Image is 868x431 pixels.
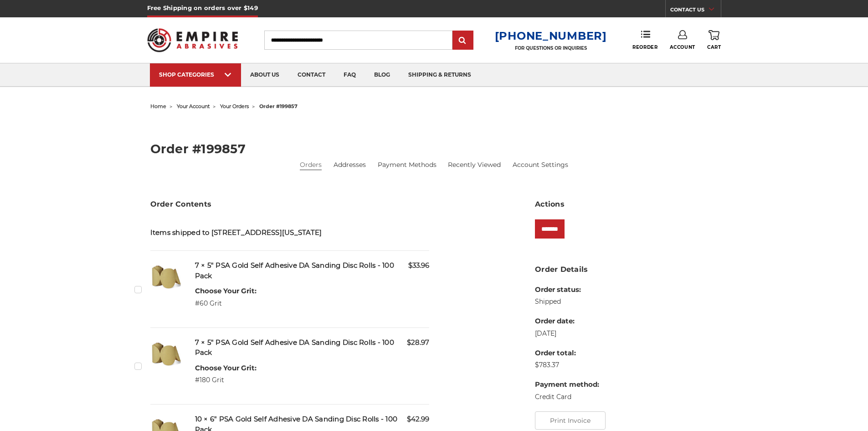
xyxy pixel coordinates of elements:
[448,160,501,170] a: Recently Viewed
[513,160,568,170] a: Account Settings
[195,375,257,385] dd: #180 Grit
[407,414,429,425] span: $42.99
[535,199,718,210] h3: Actions
[177,103,210,109] a: your account
[147,22,238,58] img: Empire Abrasives
[495,45,607,51] p: FOR QUESTIONS OR INQUIRIES
[535,297,599,306] dd: Shipped
[535,379,599,390] dt: Payment method:
[535,329,599,338] dd: [DATE]
[535,285,599,295] dt: Order status:
[365,63,399,87] a: blog
[535,411,606,430] button: Print Invoice
[535,392,599,402] dd: Credit Card
[334,160,366,170] a: Addresses
[150,103,166,109] a: home
[399,63,480,87] a: shipping & returns
[535,360,599,370] dd: $783.37
[220,103,249,109] a: your orders
[300,160,322,170] a: Orders
[670,5,721,17] a: CONTACT US
[707,44,721,50] span: Cart
[195,260,430,281] h5: 7 × 5" PSA Gold Self Adhesive DA Sanding Disc Rolls - 100 Pack
[454,31,472,50] input: Submit
[150,228,430,238] h5: Items shipped to [STREET_ADDRESS][US_STATE]
[288,63,334,87] a: contact
[407,338,429,348] span: $28.97
[195,286,257,296] dt: Choose Your Grit:
[670,44,695,50] span: Account
[150,260,182,292] img: 5" Sticky Backed Sanding Discs on a roll
[632,44,657,50] span: Reorder
[334,63,365,87] a: faq
[150,199,430,210] h3: Order Contents
[632,30,657,50] a: Reorder
[378,160,437,170] a: Payment Methods
[195,299,257,308] dd: #60 Grit
[707,30,721,50] a: Cart
[241,63,288,87] a: about us
[159,71,232,78] div: SHOP CATEGORIES
[408,260,429,271] span: $33.96
[150,338,182,369] img: 5" Sticky Backed Sanding Discs on a roll
[535,316,599,327] dt: Order date:
[259,103,298,109] span: order #199857
[535,348,599,358] dt: Order total:
[535,264,718,275] h3: Order Details
[195,338,430,358] h5: 7 × 5" PSA Gold Self Adhesive DA Sanding Disc Rolls - 100 Pack
[195,363,257,374] dt: Choose Your Grit:
[495,29,607,42] a: [PHONE_NUMBER]
[150,143,718,155] h2: Order #199857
